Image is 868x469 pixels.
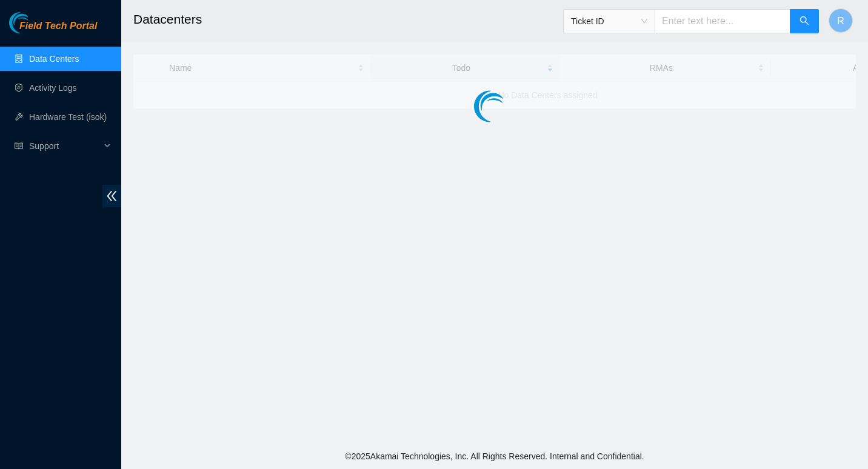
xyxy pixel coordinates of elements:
span: Ticket ID [571,12,647,30]
span: read [15,142,23,150]
a: Akamai TechnologiesField Tech Portal [9,22,97,38]
span: Field Tech Portal [19,21,97,32]
input: Enter text here... [655,9,790,33]
img: Akamai Technologies [9,12,61,33]
span: double-left [102,185,121,207]
span: search [800,16,809,27]
footer: © 2025 Akamai Technologies, Inc. All Rights Reserved. Internal and Confidential. [121,444,868,469]
button: search [790,9,819,33]
a: Hardware Test (isok) [29,112,107,122]
span: Support [29,134,101,158]
a: Data Centers [29,54,79,64]
button: R [829,8,853,33]
a: Activity Logs [29,83,77,93]
span: R [837,13,844,28]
